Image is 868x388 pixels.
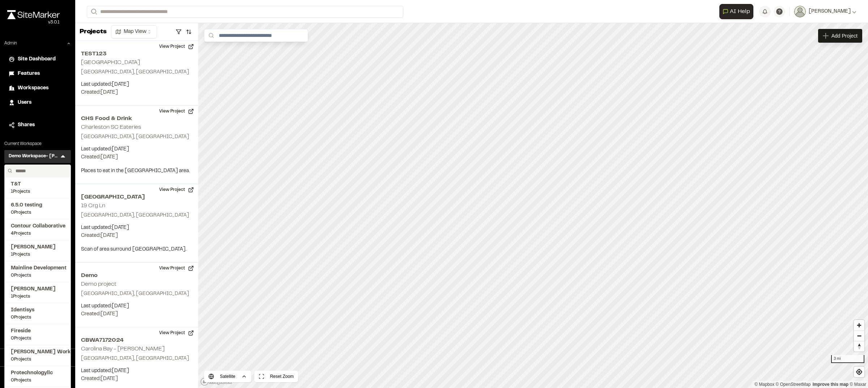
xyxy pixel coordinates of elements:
[87,6,100,18] button: Search
[11,369,64,384] a: Protechnologyllc0Projects
[81,290,192,298] p: [GEOGRAPHIC_DATA], [GEOGRAPHIC_DATA]
[7,19,60,26] div: Oh geez...please don't...
[11,201,64,209] span: 6.5.0 testing
[754,382,774,387] a: Mapbox
[81,302,192,310] p: Last updated: [DATE]
[11,356,64,363] span: 0 Projects
[254,371,298,382] button: Reset Zoom
[9,99,67,107] a: Users
[11,251,64,258] span: 1 Projects
[81,232,192,240] p: Created: [DATE]
[81,282,116,287] h2: Demo project
[18,99,31,107] span: Users
[81,355,192,363] p: [GEOGRAPHIC_DATA], [GEOGRAPHIC_DATA]
[9,70,67,78] a: Features
[813,382,848,387] a: Map feedback
[11,285,64,293] span: [PERSON_NAME]
[11,209,64,216] span: 0 Projects
[81,167,192,175] p: Places to eat in the [GEOGRAPHIC_DATA] area.
[11,348,64,363] a: [PERSON_NAME] Workspace0Projects
[81,114,192,123] h2: CHS Food & Drink
[81,246,192,253] p: Scan of area surround [GEOGRAPHIC_DATA].
[155,263,198,274] button: View Project
[81,336,192,345] h2: CBWA7172024
[11,180,64,188] span: T&T
[81,310,192,318] p: Created: [DATE]
[11,188,64,195] span: 1 Projects
[11,369,64,377] span: Protechnologyllc
[81,212,192,219] p: [GEOGRAPHIC_DATA], [GEOGRAPHIC_DATA]
[11,293,64,300] span: 1 Projects
[11,306,64,321] a: Identisys0Projects
[11,243,64,258] a: [PERSON_NAME]1Projects
[80,27,107,37] p: Projects
[81,133,192,141] p: [GEOGRAPHIC_DATA], [GEOGRAPHIC_DATA]
[200,378,232,386] a: Mapbox logo
[18,55,56,63] span: Site Dashboard
[11,201,64,216] a: 6.5.0 testing0Projects
[81,125,141,130] h2: Charleston SC Eateries
[11,348,64,356] span: [PERSON_NAME] Workspace
[11,335,64,342] span: 0 Projects
[719,4,756,19] div: Open AI Assistant
[11,264,64,279] a: Mainline Development0Projects
[719,4,753,19] button: Open AI Assistant
[155,106,198,117] button: View Project
[81,50,192,58] h2: TEST123
[11,222,64,237] a: Contour Collaborative4Projects
[11,306,64,314] span: Identisys
[81,271,192,280] h2: Demo
[81,68,192,76] p: [GEOGRAPHIC_DATA], [GEOGRAPHIC_DATA]
[11,314,64,321] span: 0 Projects
[11,285,64,300] a: [PERSON_NAME]1Projects
[854,341,864,351] button: Reset bearing to north
[18,121,35,129] span: Shares
[81,367,192,375] p: Last updated: [DATE]
[81,145,192,153] p: Last updated: [DATE]
[11,180,64,195] a: T&T1Projects
[9,121,67,129] a: Shares
[11,264,64,272] span: Mainline Development
[776,382,811,387] a: OpenStreetMap
[155,41,198,52] button: View Project
[155,184,198,196] button: View Project
[18,84,48,92] span: Workspaces
[155,327,198,339] button: View Project
[81,224,192,232] p: Last updated: [DATE]
[11,377,64,384] span: 0 Projects
[854,341,864,351] span: Reset bearing to north
[854,320,864,331] button: Zoom in
[81,81,192,89] p: Last updated: [DATE]
[9,84,67,92] a: Workspaces
[81,60,140,65] h2: [GEOGRAPHIC_DATA]
[4,141,71,147] p: Current Workspace
[9,55,67,63] a: Site Dashboard
[11,272,64,279] span: 0 Projects
[11,243,64,251] span: [PERSON_NAME]
[81,89,192,97] p: Created: [DATE]
[81,375,192,383] p: Created: [DATE]
[11,327,64,342] a: Fireside0Projects
[730,7,750,16] span: AI Help
[18,70,40,78] span: Features
[11,230,64,237] span: 4 Projects
[81,153,192,161] p: Created: [DATE]
[204,371,251,382] button: Satellite
[11,222,64,230] span: Contour Collaborative
[7,10,60,19] img: rebrand.png
[9,153,59,160] h3: Demo Workspace- [PERSON_NAME]
[81,203,105,208] h2: 19 Crg Ln
[794,6,856,17] button: [PERSON_NAME]
[854,367,864,377] button: Find my location
[831,355,864,363] div: 3 mi
[831,32,858,39] span: Add Project
[4,40,17,47] p: Admin
[11,327,64,335] span: Fireside
[809,8,851,16] span: [PERSON_NAME]
[854,331,864,341] button: Zoom out
[81,346,165,351] h2: Carolina Bay - [PERSON_NAME]
[794,6,806,17] img: User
